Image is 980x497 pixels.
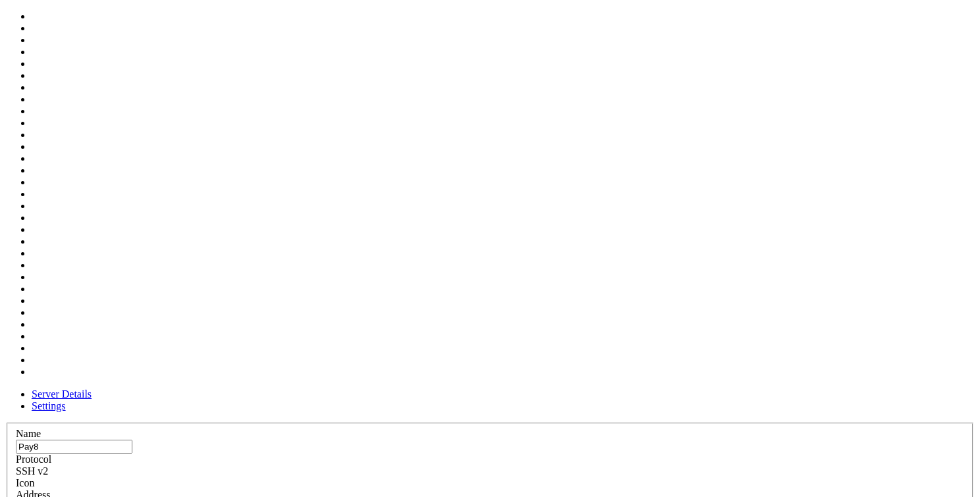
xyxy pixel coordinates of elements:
[16,454,51,465] label: Protocol
[16,428,41,439] label: Name
[16,440,132,454] input: Server Name
[16,477,34,488] label: Icon
[32,388,92,400] a: Server Details
[16,465,48,477] span: SSH v2
[16,465,964,477] div: SSH v2
[32,400,66,411] a: Settings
